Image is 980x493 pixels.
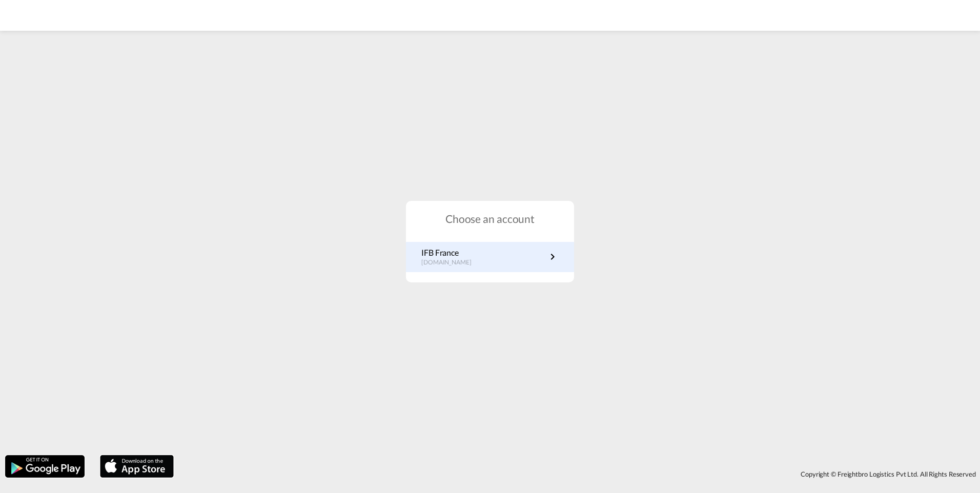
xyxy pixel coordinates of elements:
[99,454,175,479] img: apple.png
[179,465,980,483] div: Copyright © Freightbro Logistics Pvt Ltd. All Rights Reserved
[421,247,482,258] p: IFB France
[406,211,574,226] h1: Choose an account
[4,454,86,479] img: google.png
[546,251,559,263] md-icon: icon-chevron-right
[421,258,482,267] p: [DOMAIN_NAME]
[421,247,559,267] a: IFB France[DOMAIN_NAME]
